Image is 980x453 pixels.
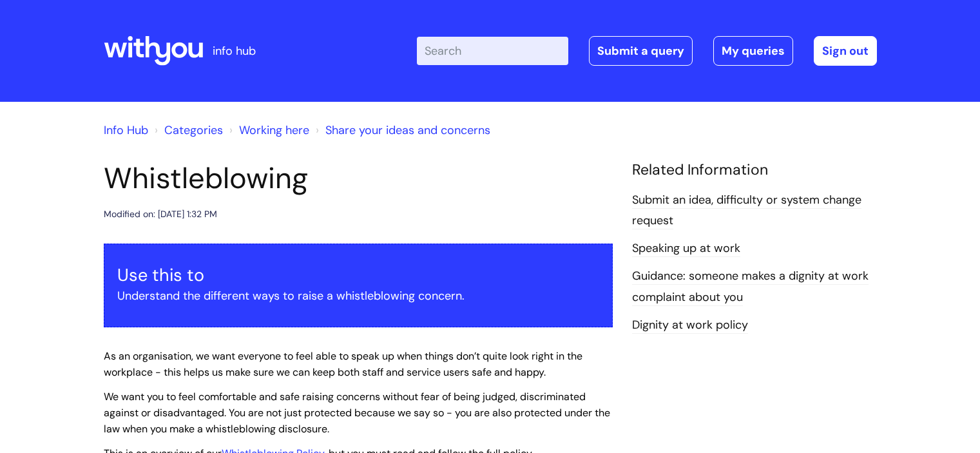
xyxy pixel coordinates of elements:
[589,36,693,66] a: Submit a query
[325,122,490,138] a: Share your ideas and concerns
[814,36,877,66] a: Sign out
[104,390,610,436] span: We want you to feel comfortable and safe raising concerns without fear of being judged, discrimin...
[632,161,877,179] h4: Related Information
[632,268,869,305] a: Guidance: someone makes a dignity at work complaint about you
[117,265,599,285] h3: Use this to
[417,37,568,65] input: Search
[417,36,877,66] div: | -
[213,41,256,61] p: info hub
[632,192,861,229] a: Submit an idea, difficulty or system change request
[713,36,793,66] a: My queries
[226,120,309,140] li: Working here
[239,122,309,138] a: Working here
[104,349,582,379] span: As an organisation, we want everyone to feel able to speak up when things don’t quite look right ...
[104,122,148,138] a: Info Hub
[151,120,223,140] li: Solution home
[632,317,748,334] a: Dignity at work policy
[104,161,613,196] h1: Whistleblowing
[117,285,599,306] p: Understand the different ways to raise a whistleblowing concern.
[164,122,223,138] a: Categories
[104,206,217,222] div: Modified on: [DATE] 1:32 PM
[312,120,490,140] li: Share your ideas and concerns
[632,240,740,257] a: Speaking up at work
